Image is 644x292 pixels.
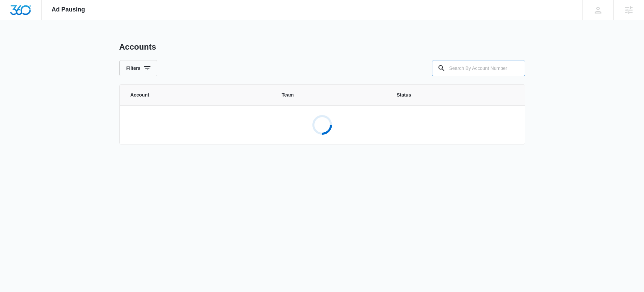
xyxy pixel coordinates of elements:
span: Account [130,91,266,99]
span: Ad Pausing [52,6,85,13]
span: Status [397,91,514,99]
span: Team [282,91,380,99]
h1: Accounts [119,42,156,52]
input: Search By Account Number [432,60,525,76]
button: Filters [119,60,157,76]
